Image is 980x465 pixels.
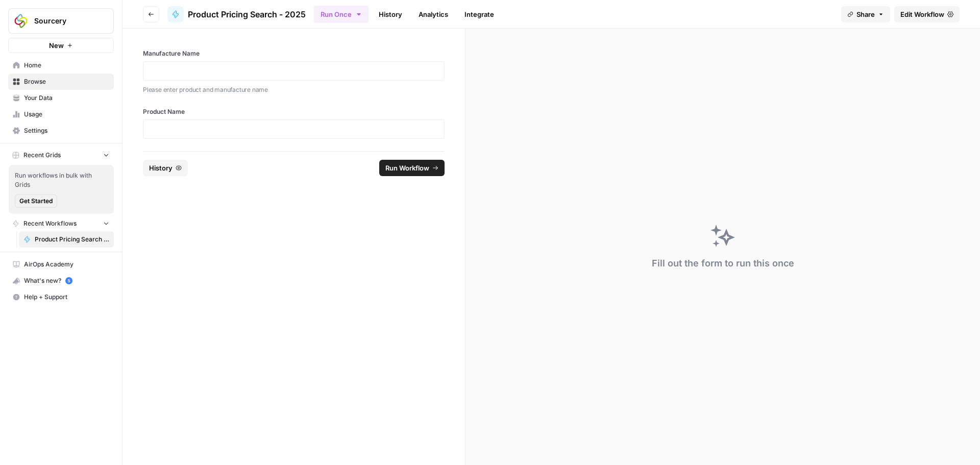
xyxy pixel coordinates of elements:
[24,77,109,86] span: Browse
[12,12,30,30] img: Sourcery Logo
[8,57,114,74] a: Home
[149,163,173,173] span: History
[143,49,445,58] label: Manufacture Name
[24,93,109,103] span: Your Data
[24,260,109,269] span: AirOps Academy
[458,6,500,22] a: Integrate
[8,148,114,163] button: Recent Grids
[143,85,445,95] p: Please enter product and manufacture name
[24,110,109,119] span: Usage
[8,74,114,90] a: Browse
[652,256,794,271] div: Fill out the form to run this once
[412,6,454,22] a: Analytics
[894,6,960,22] a: Edit Workflow
[24,126,109,135] span: Settings
[15,171,108,189] span: Run workflows in bulk with Grids
[373,6,408,22] a: History
[8,289,114,305] button: Help + Support
[65,277,72,284] a: 5
[34,16,96,26] span: Sourcery
[841,6,890,22] button: Share
[167,6,306,22] a: Product Pricing Search - 2025
[35,235,109,244] span: Product Pricing Search - 2025
[188,8,306,20] span: Product Pricing Search - 2025
[49,40,64,51] span: New
[856,9,875,19] span: Share
[24,61,109,70] span: Home
[67,278,70,283] text: 5
[24,292,109,302] span: Help + Support
[8,8,114,34] button: Workspace: Sourcery
[8,273,114,289] button: What's new? 5
[9,273,113,288] div: What's new?
[900,9,944,19] span: Edit Workflow
[8,216,114,231] button: Recent Workflows
[314,6,369,23] button: Run Once
[15,194,57,208] button: Get Started
[8,123,114,139] a: Settings
[19,231,114,248] a: Product Pricing Search - 2025
[8,38,114,53] button: New
[23,151,61,160] span: Recent Grids
[8,106,114,123] a: Usage
[379,160,445,176] button: Run Workflow
[8,90,114,106] a: Your Data
[8,256,114,273] a: AirOps Academy
[19,197,53,206] span: Get Started
[143,160,188,176] button: History
[23,219,77,228] span: Recent Workflows
[143,107,445,116] label: Product Name
[385,163,429,173] span: Run Workflow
